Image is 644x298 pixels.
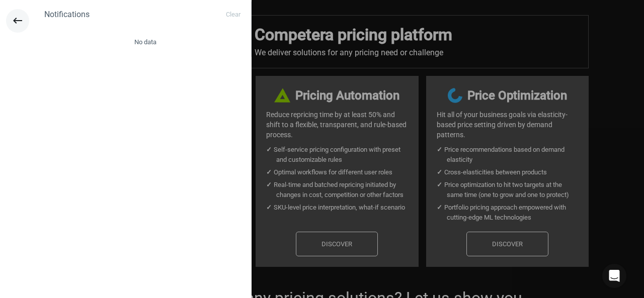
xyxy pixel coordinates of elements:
i: keyboard_backspace [12,15,24,27]
button: Clear [220,7,246,23]
button: keyboard_backspace [6,9,29,33]
div: Open Intercom Messenger [602,264,626,288]
div: No data [39,28,251,57]
p: Notifications [44,9,90,20]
